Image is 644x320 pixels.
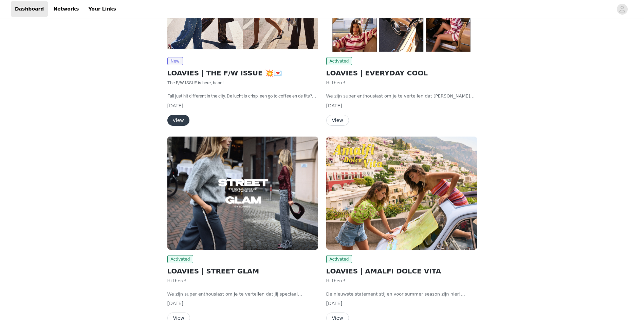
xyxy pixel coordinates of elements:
p: Hi there! [167,278,318,284]
a: Dashboard [11,1,48,17]
span: [DATE] [326,301,342,306]
p: Hi there! [326,278,477,284]
img: LOAVIES [167,137,318,250]
img: LOAVIES [326,137,477,250]
button: View [326,115,349,126]
span: [DATE] [326,103,342,108]
p: We zijn super enthousiast om je te vertellen dat jij speciaal geselecteerd bent voor onze aankome... [167,291,318,298]
h2: LOAVIES | THE F/W ISSUE 💥💌 [167,68,318,78]
p: De nieuwste statement stijlen voor summer season zijn hier! [PERSON_NAME] je voor om er dit seizo... [326,291,477,298]
h2: LOAVIES | EVERYDAY COOL [326,68,477,78]
span: Activated [326,57,352,65]
a: Networks [49,1,83,17]
span: The F/W ISSUE is here, babe! [167,80,223,85]
button: View [167,115,189,126]
span: [DATE] [167,301,183,306]
h2: LOAVIES | AMALFI DOLCE VITA [326,266,477,276]
a: View [326,118,349,123]
span: [DATE] [167,103,183,108]
span: Activated [167,255,194,263]
h2: LOAVIES | STREET GLAM [167,266,318,276]
div: avatar [619,4,625,15]
span: Fall just hit different in the city. De lucht is crisp, een go to coffee en de fits? On point. De... [167,93,316,119]
a: Your Links [84,1,120,17]
p: Hi there! [326,79,477,86]
span: New [167,57,183,65]
p: We zijn super enthousiast om je te vertellen dat [PERSON_NAME] speciaal geselecteerd bent voor on... [326,93,477,100]
span: Activated [326,255,352,263]
a: View [167,118,189,123]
